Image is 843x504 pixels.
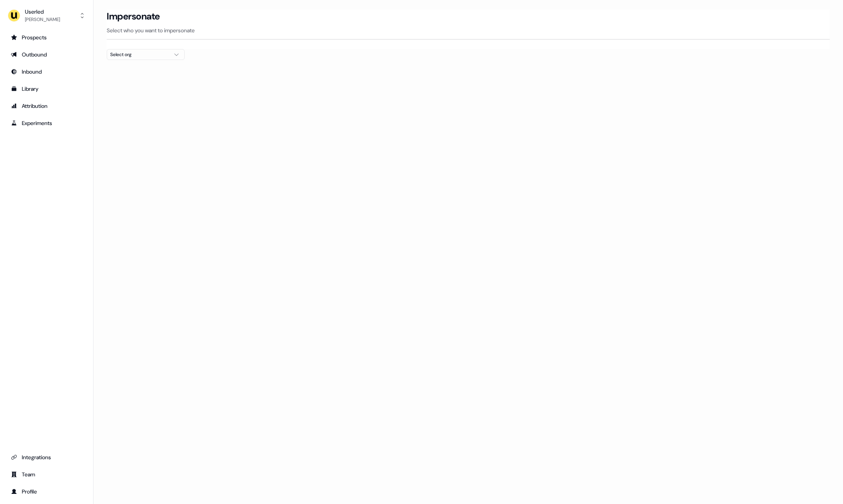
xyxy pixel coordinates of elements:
div: Outbound [11,51,82,58]
div: Profile [11,488,82,495]
h3: Impersonate [107,11,160,22]
div: Inbound [11,68,82,76]
button: Select org [107,49,185,60]
a: Go to profile [6,485,87,498]
div: Attribution [11,102,82,110]
div: Prospects [11,33,82,41]
a: Go to experiments [6,117,87,129]
button: Userled[PERSON_NAME] [6,6,87,25]
a: Go to outbound experience [6,48,87,61]
div: Select org [110,51,169,58]
div: [PERSON_NAME] [25,16,60,23]
a: Go to integrations [6,451,87,463]
a: Go to templates [6,83,87,95]
a: Go to attribution [6,100,87,112]
div: Library [11,85,82,93]
a: Go to team [6,468,87,481]
div: Userled [25,8,60,16]
div: Experiments [11,119,82,127]
div: Team [11,471,82,478]
a: Go to Inbound [6,65,87,78]
p: Select who you want to impersonate [107,26,830,34]
div: Integrations [11,453,82,461]
a: Go to prospects [6,31,87,44]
